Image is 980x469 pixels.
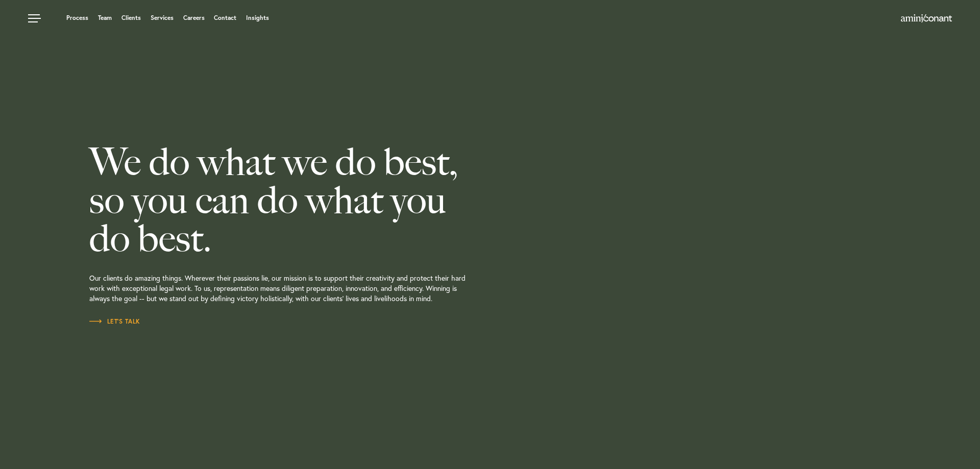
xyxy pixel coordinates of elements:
[214,15,236,21] a: Contact
[183,15,205,21] a: Careers
[901,14,952,22] img: Amini & Conant
[89,258,564,316] p: Our clients do amazing things. Wherever their passions lie, our mission is to support their creat...
[121,15,141,21] a: Clients
[98,15,112,21] a: Team
[66,15,88,21] a: Process
[246,15,269,21] a: Insights
[89,318,140,325] span: Let’s Talk
[151,15,174,21] a: Services
[89,143,564,258] h2: We do what we do best, so you can do what you do best.
[89,316,140,327] a: Let’s Talk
